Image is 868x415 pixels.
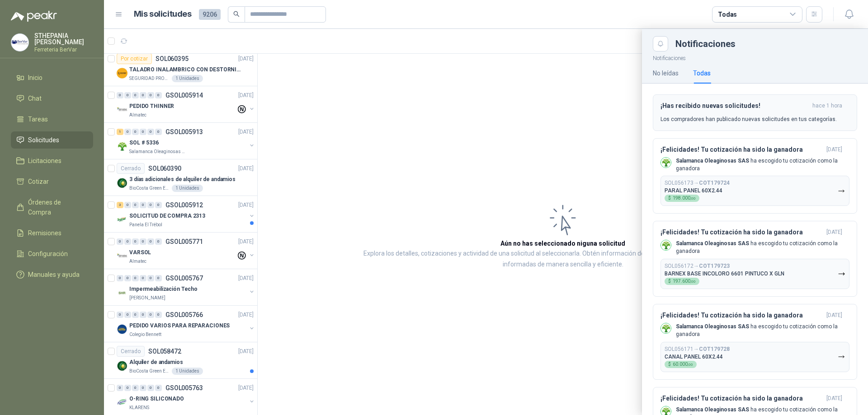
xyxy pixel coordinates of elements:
[199,9,221,20] span: 9206
[11,34,28,51] img: Company Logo
[676,406,749,413] b: Salamanca Oleaginosas SAS
[676,240,849,255] p: ha escogido tu cotización como la ganadora
[665,278,699,285] div: $
[699,180,730,186] b: COT179724
[675,39,857,48] div: Notificaciones
[673,279,696,284] span: 197.600
[11,90,93,107] a: Chat
[690,280,696,284] span: ,00
[28,249,68,259] span: Configuración
[28,197,85,217] span: Órdenes de Compra
[653,94,857,131] button: ¡Has recibido nuevas solicitudes!hace 1 hora Los compradores han publicado nuevas solicitudes en ...
[661,158,671,168] img: Company Logo
[642,51,868,63] p: Notificaciones
[718,9,737,19] div: Todas
[11,194,93,221] a: Órdenes de Compra
[233,11,240,17] span: search
[660,259,849,289] button: SOL056172→COT179723BARNEX BASE INCOLORO 6601 PINTUCO X GLN$197.600,00
[665,263,730,270] p: SOL056172 →
[11,111,93,128] a: Tareas
[812,102,842,110] span: hace 1 hora
[660,312,823,319] h3: ¡Felicidades! Tu cotización ha sido la ganadora
[699,346,730,352] b: COT179728
[34,33,93,45] p: STHEPANIA [PERSON_NAME]
[660,395,823,402] h3: ¡Felicidades! Tu cotización ha sido la ganadora
[665,195,699,202] div: $
[699,263,730,269] b: COT179723
[11,11,57,22] img: Logo peakr
[11,173,93,190] a: Cotizar
[665,187,722,194] p: PARAL PANEL 60X2.44
[660,342,849,372] button: SOL056171→COT179728CANAL PANEL 60X2.44$60.000,00
[660,228,823,236] h3: ¡Felicidades! Tu cotización ha sido la ganadora
[688,363,693,367] span: ,00
[676,323,849,338] p: ha escogido tu cotización como la ganadora
[28,228,61,238] span: Remisiones
[660,176,849,206] button: SOL056173→COT179724PARAL PANEL 60X2.44$198.000,00
[34,47,93,52] p: Ferreteria BerVar
[653,36,668,51] button: Close
[11,245,93,262] a: Configuración
[826,146,842,154] span: [DATE]
[665,346,730,353] p: SOL056171 →
[673,362,693,367] span: 60.000
[28,156,61,166] span: Licitaciones
[11,266,93,283] a: Manuales y ayuda
[660,102,809,110] h3: ¡Has recibido nuevas solicitudes!
[676,240,749,247] b: Salamanca Oleaginosas SAS
[11,224,93,242] a: Remisiones
[11,131,93,149] a: Solicitudes
[665,354,723,360] p: CANAL PANEL 60X2.44
[653,221,857,297] button: ¡Felicidades! Tu cotización ha sido la ganadora[DATE] Company LogoSalamanca Oleaginosas SAS ha es...
[653,138,857,214] button: ¡Felicidades! Tu cotización ha sido la ganadora[DATE] Company LogoSalamanca Oleaginosas SAS ha es...
[676,323,749,330] b: Salamanca Oleaginosas SAS
[28,93,42,103] span: Chat
[653,68,679,78] div: No leídas
[134,8,192,21] h1: Mis solicitudes
[661,323,671,333] img: Company Logo
[826,312,842,319] span: [DATE]
[676,158,749,164] b: Salamanca Oleaginosas SAS
[11,152,93,169] a: Licitaciones
[28,177,49,187] span: Cotizar
[660,146,823,154] h3: ¡Felicidades! Tu cotización ha sido la ganadora
[665,361,697,368] div: $
[28,73,42,83] span: Inicio
[665,270,784,277] p: BARNEX BASE INCOLORO 6601 PINTUCO X GLN
[665,180,730,187] p: SOL056173 →
[653,304,857,380] button: ¡Felicidades! Tu cotización ha sido la ganadora[DATE] Company LogoSalamanca Oleaginosas SAS ha es...
[11,69,93,86] a: Inicio
[28,135,59,145] span: Solicitudes
[28,270,80,280] span: Manuales y ayuda
[660,115,837,123] p: Los compradores han publicado nuevas solicitudes en tus categorías.
[826,228,842,236] span: [DATE]
[690,196,696,201] span: ,00
[28,114,48,124] span: Tareas
[676,157,849,173] p: ha escogido tu cotización como la ganadora
[673,196,696,201] span: 198.000
[826,395,842,402] span: [DATE]
[661,240,671,250] img: Company Logo
[693,68,711,78] div: Todas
